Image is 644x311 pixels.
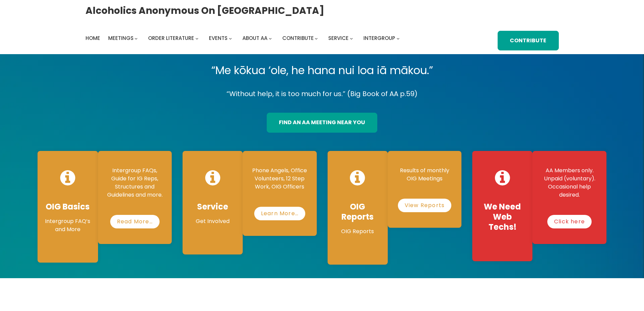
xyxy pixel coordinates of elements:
[282,35,314,42] span: Contribute
[108,35,134,42] span: Meetings
[242,34,267,43] a: About AA
[334,227,381,236] p: OIG Reports
[189,217,236,225] p: Get Involved
[282,34,314,43] a: Contribute
[209,34,228,43] a: Events
[397,37,400,40] button: Intergroup submenu
[328,34,349,43] a: Service
[32,61,612,80] p: “Me kōkua ‘ole, he hana nui loa iā mākou.”
[229,37,232,40] button: Events submenu
[269,37,272,40] button: About AA submenu
[539,166,599,199] p: AA Members only. Unpaid (voluntary). Occasional help desired.
[254,207,305,220] a: Learn More…
[86,34,402,43] nav: Intergroup
[44,202,91,212] h4: OIG Basics
[105,166,165,199] p: Intergroup FAQs, Guide for IG Reps, Structures and Guidelines and more.
[110,215,160,228] a: Read More…
[328,35,349,42] span: Service
[395,166,455,183] p: Results of monthly OIG Meetings
[86,35,100,42] span: Home
[86,34,100,43] a: Home
[32,88,612,100] p: “Without help, it is too much for us.” (Big Book of AA p.59)
[86,2,324,19] a: Alcoholics Anonymous on [GEOGRAPHIC_DATA]
[315,37,318,40] button: Contribute submenu
[209,35,228,42] span: Events
[108,34,134,43] a: Meetings
[398,199,451,212] a: View Reports
[267,113,377,133] a: find an aa meeting near you
[249,166,310,191] p: Phone Angels, Office Volunteers, 12 Step Work, OIG Officers
[148,35,194,42] span: Order Literature
[547,215,592,228] a: Click here
[363,35,395,42] span: Intergroup
[479,202,526,232] h4: We Need Web Techs!
[363,34,395,43] a: Intergroup
[242,35,267,42] span: About AA
[44,217,91,234] p: Intergroup FAQ’s and More
[189,202,236,212] h4: Service
[135,37,138,40] button: Meetings submenu
[498,31,558,51] a: Contribute
[350,37,353,40] button: Service submenu
[334,202,381,222] h4: OIG Reports
[195,37,198,40] button: Order Literature submenu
